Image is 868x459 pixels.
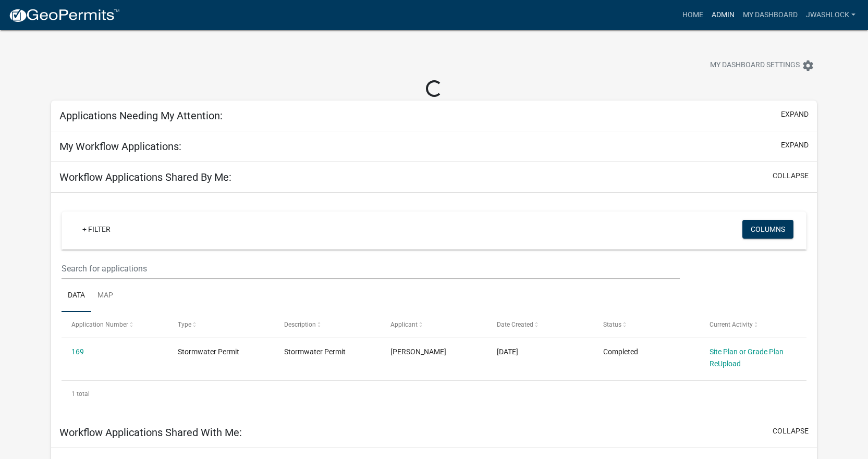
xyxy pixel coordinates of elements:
i: settings [802,59,814,72]
h5: Workflow Applications Shared With Me: [59,426,242,439]
span: Stormwater Permit [178,348,239,356]
a: + Filter [74,220,119,239]
div: 1 total [62,381,806,407]
datatable-header-cell: Applicant [381,312,487,337]
a: jwashlock [802,5,860,25]
span: Completed [603,348,638,356]
span: My Dashboard Settings [710,59,800,72]
div: collapse [51,193,817,417]
span: Date Created [497,321,533,328]
datatable-header-cell: Application Number [62,312,168,337]
span: Description [284,321,316,328]
span: Application Number [71,321,128,328]
span: Applicant [390,321,418,328]
span: Current Activity [710,321,753,328]
a: My Dashboard [739,5,802,25]
datatable-header-cell: Description [274,312,381,337]
datatable-header-cell: Type [168,312,274,337]
h5: My Workflow Applications: [59,140,181,153]
span: Type [178,321,191,328]
datatable-header-cell: Status [593,312,700,337]
button: expand [781,140,809,151]
datatable-header-cell: Current Activity [700,312,806,337]
button: Columns [742,220,793,239]
span: Stormwater Permit [284,348,346,356]
input: Search for applications [62,258,679,279]
datatable-header-cell: Date Created [487,312,593,337]
a: Admin [707,5,739,25]
a: Data [62,279,91,313]
span: Status [603,321,621,328]
a: 169 [71,348,84,356]
a: Map [91,279,119,313]
button: collapse [773,170,809,181]
button: expand [781,109,809,120]
h5: Workflow Applications Shared By Me: [59,171,231,183]
span: Brett Kiracofe [390,348,446,356]
span: 09/26/2022 [497,348,518,356]
h5: Applications Needing My Attention: [59,109,223,122]
button: collapse [773,426,809,437]
a: Site Plan or Grade Plan ReUpload [710,348,784,368]
button: My Dashboard Settingssettings [702,55,823,76]
a: Home [678,5,707,25]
